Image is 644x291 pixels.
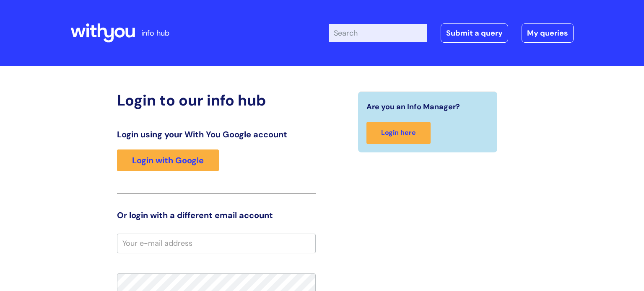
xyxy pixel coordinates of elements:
input: Search [329,24,427,42]
h3: Or login with a different email account [117,210,316,220]
a: Submit a query [441,23,508,43]
p: info hub [141,26,169,40]
a: My queries [522,23,574,43]
input: Your e-mail address [117,234,316,253]
a: Login here [366,122,431,144]
h3: Login using your With You Google account [117,129,316,139]
h2: Login to our info hub [117,91,316,109]
span: Are you an Info Manager? [366,100,460,113]
a: Login with Google [117,149,219,171]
